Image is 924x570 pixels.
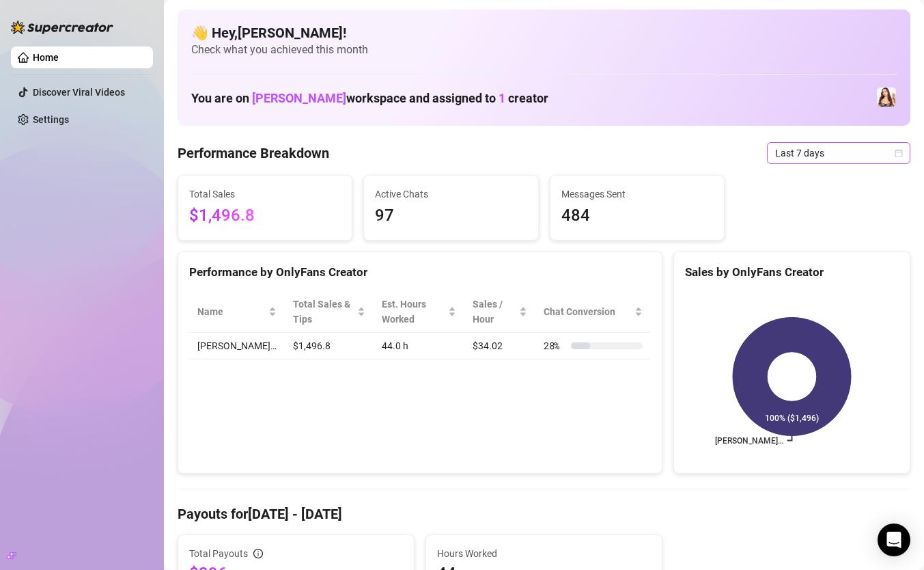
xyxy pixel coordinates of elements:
[285,291,374,333] th: Total Sales & Tips
[775,143,902,163] span: Last 7 days
[437,546,651,561] span: Hours Worked
[33,52,59,63] a: Home
[374,333,464,359] td: 44.0 h
[375,203,527,229] span: 97
[561,187,713,202] span: Messages Sent
[464,333,535,359] td: $34.02
[189,546,248,561] span: Total Payouts
[191,91,548,106] h1: You are on workspace and assigned to creator
[544,338,565,353] span: 28 %
[473,297,516,327] span: Sales / Hour
[7,551,16,560] span: build
[191,23,897,42] h4: 👋 Hey, [PERSON_NAME] !
[561,203,713,229] span: 484
[535,291,651,333] th: Chat Conversion
[464,291,535,333] th: Sales / Hour
[715,436,783,446] text: [PERSON_NAME]…
[895,149,903,157] span: calendar
[189,263,651,282] div: Performance by OnlyFans Creator
[189,291,285,333] th: Name
[382,297,445,327] div: Est. Hours Worked
[189,187,341,202] span: Total Sales
[685,263,899,282] div: Sales by OnlyFans Creator
[499,91,505,105] span: 1
[11,21,113,34] img: logo-BBDzfeDw.svg
[877,87,896,107] img: Lydia
[191,42,897,57] span: Check what you achieved this month
[33,114,69,125] a: Settings
[293,297,354,327] span: Total Sales & Tips
[252,91,346,105] span: [PERSON_NAME]
[375,187,527,202] span: Active Chats
[253,549,263,558] span: info-circle
[544,304,632,319] span: Chat Conversion
[189,333,285,359] td: [PERSON_NAME]…
[33,87,125,98] a: Discover Viral Videos
[178,504,910,524] h4: Payouts for [DATE] - [DATE]
[878,524,910,556] div: Open Intercom Messenger
[197,304,266,319] span: Name
[285,333,374,359] td: $1,496.8
[178,144,329,163] h4: Performance Breakdown
[189,203,341,229] span: $1,496.8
